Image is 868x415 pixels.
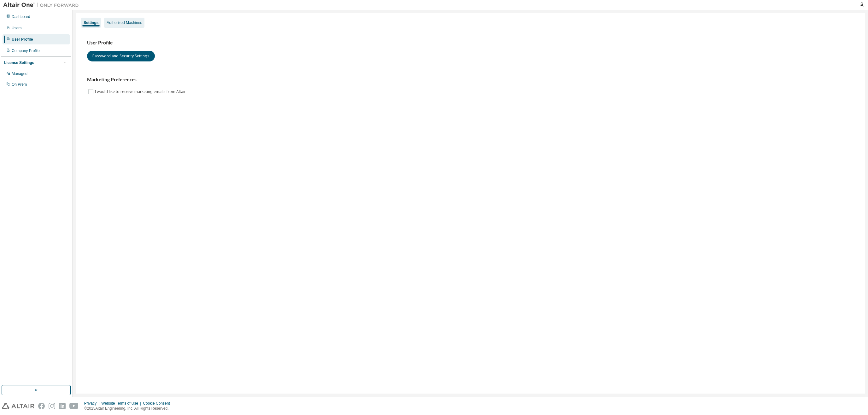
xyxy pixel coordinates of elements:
img: youtube.svg [69,403,79,409]
p: © 2025 Altair Engineering, Inc. All Rights Reserved. [84,406,174,411]
div: License Settings [4,60,34,65]
img: facebook.svg [38,403,45,409]
div: Website Terms of Use [101,401,143,406]
div: User Profile [12,37,33,42]
h3: User Profile [87,40,853,46]
div: Cookie Consent [143,401,173,406]
img: linkedin.svg [59,403,66,409]
div: Managed [12,71,27,76]
label: I would like to receive marketing emails from Altair [95,88,187,95]
div: Privacy [84,401,101,406]
img: Altair One [3,2,82,8]
div: On Prem [12,82,27,87]
div: Company Profile [12,48,40,53]
button: Password and Security Settings [87,51,155,61]
div: Settings [84,20,98,25]
div: Authorized Machines [107,20,142,25]
h3: Marketing Preferences [87,77,853,83]
div: Users [12,26,21,31]
img: instagram.svg [49,403,55,409]
div: Dashboard [12,14,30,19]
img: altair_logo.svg [2,403,34,409]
